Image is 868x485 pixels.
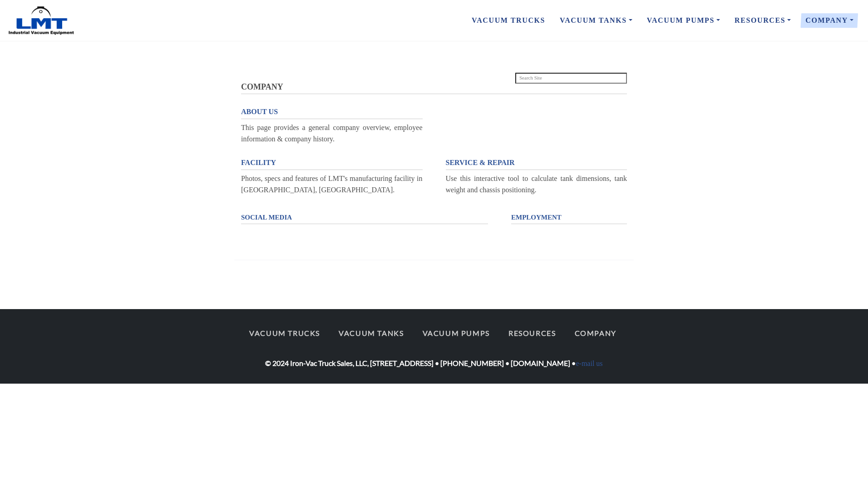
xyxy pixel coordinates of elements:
span: FACILITY [241,159,276,166]
input: Search Site [515,73,627,84]
a: Vacuum Tanks [330,324,412,343]
a: Company [567,324,625,343]
a: Vacuum Trucks [241,324,328,343]
a: ABOUT US [241,106,423,118]
span: SERVICE & REPAIR [446,159,515,166]
span: SOCIAL MEDIA [241,214,292,221]
div: Use this interactive tool to calculate tank dimensions, tank weight and chassis positioning. [446,173,627,196]
a: EMPLOYMENT [511,211,627,223]
div: © 2024 Iron-Vac Truck Sales, LLC, [STREET_ADDRESS] • [PHONE_NUMBER] • [DOMAIN_NAME] • [234,324,634,369]
a: Company [798,11,861,30]
a: Vacuum Tanks [552,11,640,30]
a: Resources [500,324,564,343]
span: EMPLOYMENT [511,214,562,221]
a: SOCIAL MEDIA [241,211,488,223]
a: Resources [727,11,798,30]
img: LMT [7,6,75,35]
a: Vacuum Pumps [640,11,727,30]
a: Vacuum Trucks [464,11,552,30]
span: ABOUT US [241,108,278,115]
a: e-mail us [576,360,602,367]
span: COMPANY [241,82,283,91]
a: Vacuum Pumps [414,324,498,343]
div: This page provides a general company overview, employee information & company history. [241,122,423,145]
a: SERVICE & REPAIR [446,157,627,169]
a: FACILITY [241,157,423,169]
div: Photos, specs and features of LMT's manufacturing facility in [GEOGRAPHIC_DATA], [GEOGRAPHIC_DATA]. [241,173,423,196]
